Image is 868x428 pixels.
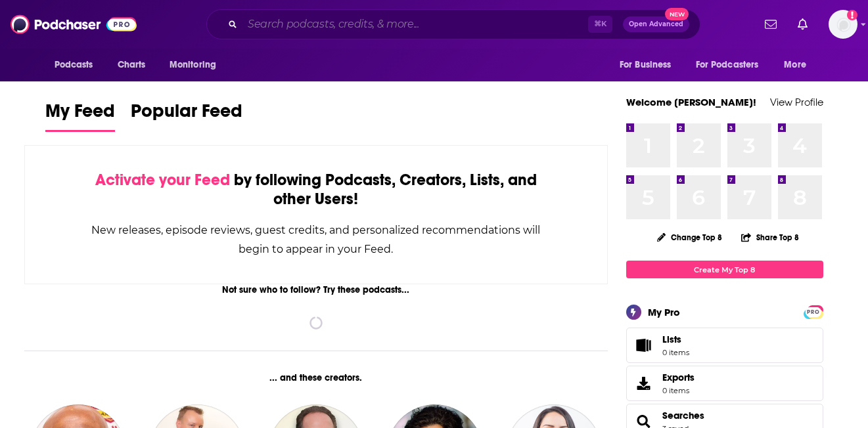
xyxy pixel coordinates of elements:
[648,306,680,318] div: My Pro
[626,366,823,401] a: Exports
[91,221,542,259] div: New releases, episode reviews, guest credits, and personalized recommendations will begin to appe...
[631,336,657,354] span: Lists
[631,374,657,393] span: Exports
[626,328,823,363] a: Lists
[242,14,588,35] input: Search podcasts, credits, & more...
[662,386,695,395] span: 0 items
[206,9,700,39] div: Search podcasts, credits, & more...
[770,96,823,108] a: View Profile
[24,284,608,295] div: Not sure who to follow? Try these podcasts...
[170,56,216,74] span: Monitoring
[662,372,695,383] span: Exports
[55,56,93,74] span: Podcasts
[160,53,233,77] button: open menu
[131,100,242,130] span: Popular Feed
[24,372,608,383] div: ... and these creators.
[662,333,689,345] span: Lists
[11,12,137,37] img: Podchaser - Follow, Share and Rate Podcasts
[45,100,115,132] a: My Feed
[662,348,689,357] span: 0 items
[784,56,806,74] span: More
[806,307,821,316] a: PRO
[829,10,857,39] span: Logged in as jerryparshall
[131,100,242,132] a: Popular Feed
[741,225,800,250] button: Share Top 8
[665,8,689,20] span: New
[829,10,857,39] img: User Profile
[118,56,146,74] span: Charts
[662,410,704,421] a: Searches
[45,100,115,130] span: My Feed
[687,53,778,77] button: open menu
[620,56,672,74] span: For Business
[626,96,756,108] a: Welcome [PERSON_NAME]!
[629,21,683,28] span: Open Advanced
[588,16,612,33] span: ⌘ K
[91,171,542,209] div: by following Podcasts, Creators, Lists, and other Users!
[792,13,813,35] a: Show notifications dropdown
[775,53,823,77] button: open menu
[847,10,857,20] svg: Add a profile image
[95,170,230,190] span: Activate your Feed
[649,229,731,246] button: Change Top 8
[623,16,689,32] button: Open AdvancedNew
[45,53,110,77] button: open menu
[662,333,681,345] span: Lists
[760,13,782,35] a: Show notifications dropdown
[610,53,688,77] button: open menu
[829,10,857,39] button: Show profile menu
[109,53,154,77] a: Charts
[696,56,759,74] span: For Podcasters
[626,261,823,278] a: Create My Top 8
